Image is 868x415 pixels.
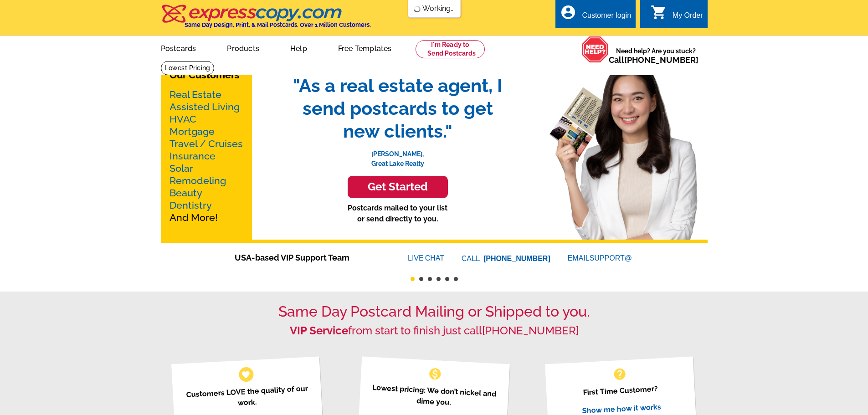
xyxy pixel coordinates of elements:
[408,254,444,262] a: LIVECHAT
[609,46,703,65] span: Need help? Are you stuck?
[284,74,512,143] span: "As a real estate agent, I send postcards to get new clients."
[241,369,251,379] span: favorite
[428,277,432,281] button: 3 of 6
[582,402,661,415] a: Show me how it works
[437,277,441,281] button: 4 of 6
[284,176,512,198] a: Get Started
[169,200,212,211] a: Dentistry
[212,37,274,58] a: Products
[445,277,449,281] button: 5 of 6
[560,4,576,20] i: account_circle
[169,88,243,224] p: And More!
[290,324,348,337] strong: VIP Service
[568,254,633,262] a: EMAILSUPPORT@
[624,55,699,65] a: [PHONE_NUMBER]
[169,89,221,100] a: Real Estate
[413,5,421,13] img: loading...
[609,55,699,65] span: Call
[183,383,312,411] p: Customers LOVE the quality of our work.
[146,37,211,58] a: Postcards
[185,21,371,28] h4: Same Day Design, Print, & Mail Postcards. Over 1 Million Customers.
[419,277,423,281] button: 2 of 6
[582,11,631,24] div: Customer login
[581,36,609,63] img: help
[169,163,193,174] a: Solar
[560,10,631,21] a: account_circle Customer login
[161,303,708,320] h1: Same Day Postcard Mailing or Shipped to you.
[651,10,703,21] a: shopping_cart My Order
[235,251,380,264] span: USA-based VIP Support Team
[359,180,437,194] h3: Get Started
[482,324,579,337] a: [PHONE_NUMBER]
[169,101,240,113] a: Assisted Living
[161,11,371,28] a: Same Day Design, Print, & Mail Postcards. Over 1 Million Customers.
[612,367,627,381] span: help
[651,4,667,20] i: shopping_cart
[284,143,512,169] p: [PERSON_NAME], Great Lake Realty
[411,277,415,281] button: 1 of 6
[370,382,498,410] p: Lowest pricing: We don’t nickel and dime you.
[324,37,406,58] a: Free Templates
[169,150,216,162] a: Insurance
[590,253,633,264] font: SUPPORT@
[169,175,226,186] a: Remodeling
[169,126,215,137] a: Mortgage
[169,187,202,199] a: Beauty
[276,37,322,58] a: Help
[428,367,442,381] span: monetization_on
[556,382,685,400] p: First Time Customer?
[673,11,703,24] div: My Order
[284,203,512,225] p: Postcards mailed to your list or send directly to you.
[169,113,196,125] a: HVAC
[161,324,708,338] h2: from start to finish just call
[483,255,550,262] a: [PHONE_NUMBER]
[408,253,425,264] font: LIVE
[462,253,481,264] font: CALL
[169,138,243,149] a: Travel / Cruises
[454,277,458,281] button: 6 of 6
